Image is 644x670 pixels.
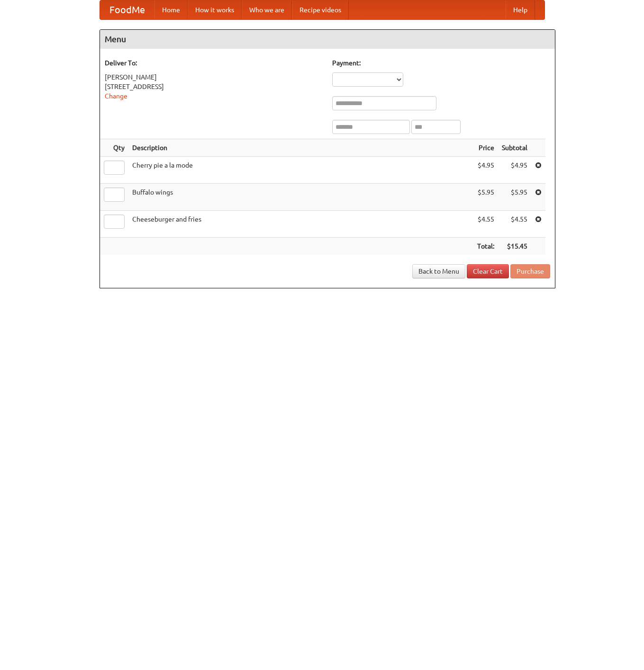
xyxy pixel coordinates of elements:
div: [PERSON_NAME] [105,72,323,82]
th: Description [128,139,473,157]
a: Who we are [242,0,292,19]
a: How it works [188,0,242,19]
td: $4.95 [498,157,531,184]
a: Recipe videos [292,0,349,19]
td: Cheeseburger and fries [128,211,473,238]
td: Buffalo wings [128,184,473,211]
a: Home [154,0,188,19]
th: Total: [473,238,498,255]
h5: Payment: [332,58,550,68]
td: $4.55 [473,211,498,238]
button: Purchase [510,264,550,278]
td: $4.55 [498,211,531,238]
h4: Menu [100,30,555,49]
td: $5.95 [473,184,498,211]
td: $5.95 [498,184,531,211]
a: Help [506,0,535,19]
a: Change [105,92,127,100]
th: Subtotal [498,139,531,157]
td: $4.95 [473,157,498,184]
a: FoodMe [100,0,154,19]
td: Cherry pie a la mode [128,157,473,184]
th: Price [473,139,498,157]
h5: Deliver To: [105,58,323,68]
a: Back to Menu [412,264,465,278]
a: Clear Cart [467,264,509,278]
th: Qty [100,139,128,157]
th: $15.45 [498,238,531,255]
div: [STREET_ADDRESS] [105,82,323,91]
